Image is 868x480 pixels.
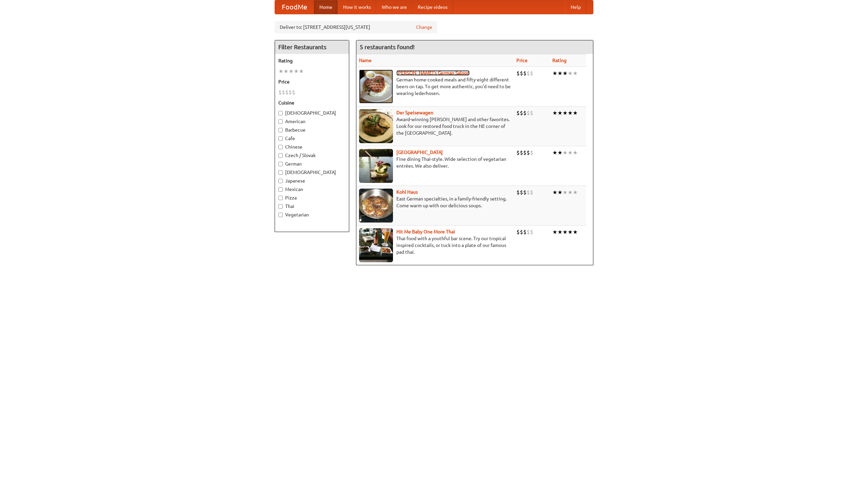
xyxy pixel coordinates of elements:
ng-pluralize: 5 restaurants found! [360,44,415,50]
li: ★ [568,149,573,156]
li: $ [520,70,523,77]
li: ★ [568,189,573,196]
img: kohlhaus.jpg [359,189,393,223]
p: German home-cooked meals and fifty-eight different beers on tap. To get more authentic, you'd nee... [359,76,511,97]
a: Name [359,58,372,63]
label: Chinese [278,143,346,150]
label: Pizza [278,194,346,201]
li: $ [523,149,527,156]
li: $ [516,228,520,236]
input: Vegetarian [278,213,283,217]
li: $ [282,89,285,96]
a: Change [416,24,432,31]
li: ★ [568,228,573,236]
a: Kohl Haus [396,189,418,195]
img: esthers.jpg [359,70,393,103]
input: Thai [278,204,283,209]
li: $ [520,228,523,236]
label: Czech / Slovak [278,152,346,159]
li: $ [530,109,533,117]
label: Vegetarian [278,211,346,218]
li: ★ [563,109,568,117]
li: $ [530,228,533,236]
a: How it works [338,0,376,14]
h5: Rating [278,57,346,64]
li: $ [520,109,523,117]
label: Mexican [278,186,346,193]
a: Price [516,58,528,63]
li: ★ [573,109,578,117]
li: ★ [557,228,563,236]
p: East German specialties, in a family-friendly setting. Come warm up with our delicious soups. [359,195,511,209]
label: Japanese [278,177,346,184]
li: ★ [557,149,563,156]
label: German [278,160,346,167]
li: $ [530,70,533,77]
li: ★ [299,68,304,75]
li: $ [516,109,520,117]
a: [GEOGRAPHIC_DATA] [396,150,443,155]
li: ★ [563,70,568,77]
a: Hit Me Baby One More Thai [396,229,455,234]
li: ★ [552,228,557,236]
h4: Filter Restaurants [275,40,349,54]
li: ★ [552,189,557,196]
label: [DEMOGRAPHIC_DATA] [278,110,346,116]
input: Pizza [278,196,283,200]
li: ★ [294,68,299,75]
li: $ [527,109,530,117]
li: ★ [563,189,568,196]
h5: Price [278,78,346,85]
input: Barbecue [278,128,283,132]
li: ★ [289,68,294,75]
li: ★ [563,149,568,156]
li: ★ [283,68,289,75]
li: ★ [557,109,563,117]
li: $ [527,189,530,196]
li: $ [520,149,523,156]
img: babythai.jpg [359,228,393,262]
li: $ [520,189,523,196]
li: $ [278,89,282,96]
label: [DEMOGRAPHIC_DATA] [278,169,346,176]
a: Rating [552,58,567,63]
a: FoodMe [275,0,314,14]
li: $ [289,89,292,96]
li: ★ [568,109,573,117]
li: ★ [552,149,557,156]
li: $ [523,70,527,77]
a: Der Speisewagen [396,110,433,115]
li: $ [523,228,527,236]
li: $ [516,149,520,156]
label: American [278,118,346,125]
input: Cafe [278,136,283,141]
input: Japanese [278,179,283,183]
li: ★ [573,228,578,236]
img: satay.jpg [359,149,393,183]
a: Home [314,0,338,14]
li: $ [527,149,530,156]
li: ★ [568,70,573,77]
label: Cafe [278,135,346,142]
input: Czech / Slovak [278,153,283,158]
input: [DEMOGRAPHIC_DATA] [278,170,283,175]
input: German [278,162,283,166]
input: Chinese [278,145,283,149]
li: ★ [573,70,578,77]
p: Fine dining Thai-style. Wide selection of vegetarian entrées. We also deliver. [359,156,511,169]
p: Award-winning [PERSON_NAME] and other favorites. Look for our restored food truck in the NE corne... [359,116,511,136]
p: Thai food with a youthful bar scene. Try our tropical inspired cocktails, or tuck into a plate of... [359,235,511,255]
li: $ [523,189,527,196]
li: ★ [278,68,283,75]
li: ★ [552,109,557,117]
li: ★ [573,149,578,156]
li: $ [292,89,295,96]
b: [PERSON_NAME]'s German Saloon [396,70,470,76]
li: $ [527,228,530,236]
a: Recipe videos [412,0,453,14]
li: $ [527,70,530,77]
img: speisewagen.jpg [359,109,393,143]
